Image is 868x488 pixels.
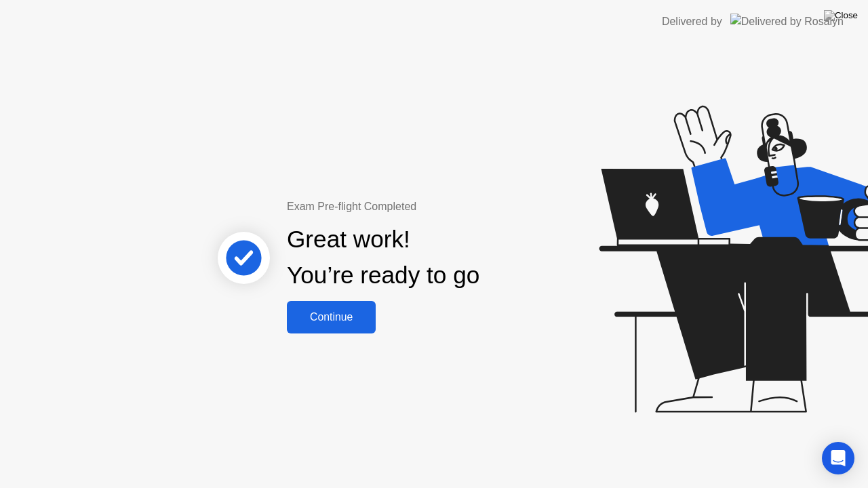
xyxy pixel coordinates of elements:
div: Continue [291,311,372,323]
div: Delivered by [662,14,722,30]
div: Great work! You’re ready to go [287,222,479,293]
img: Delivered by Rosalyn [730,14,844,29]
img: Close [824,10,858,21]
div: Open Intercom Messenger [822,442,854,474]
button: Continue [287,301,376,333]
div: Exam Pre-flight Completed [287,199,567,215]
